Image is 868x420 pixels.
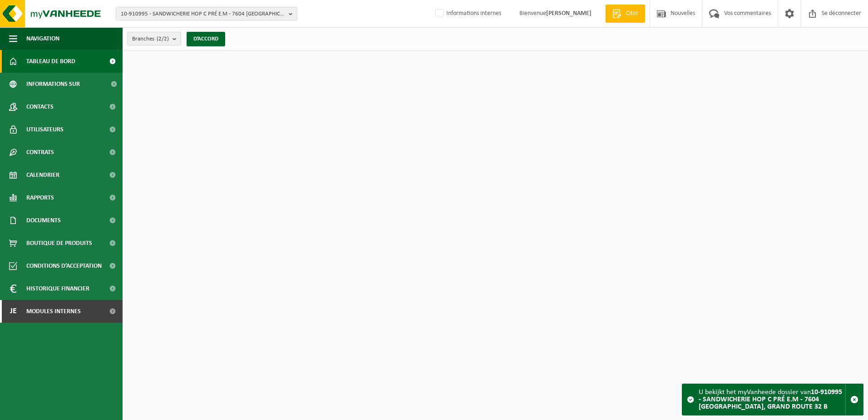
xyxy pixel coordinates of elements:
[132,32,169,46] span: Branches
[26,73,105,95] span: Informations sur l’entreprise
[26,300,81,323] span: Modules internes
[546,10,592,17] strong: [PERSON_NAME]
[26,50,75,73] span: Tableau de bord
[187,32,225,46] button: D’ACCORD
[121,7,285,21] span: 10-910995 - SANDWICHERIE HOP C PRÉ E.M - 7604 [GEOGRAPHIC_DATA], GRAND ROUTE 32 B
[699,384,845,415] div: U bekijkt het myVanheede dossier van
[26,209,61,232] span: Documents
[26,186,54,209] span: Rapports
[26,277,89,300] span: Historique financier
[9,300,17,323] span: Je
[116,7,297,20] button: 10-910995 - SANDWICHERIE HOP C PRÉ E.M - 7604 [GEOGRAPHIC_DATA], GRAND ROUTE 32 B
[26,255,102,277] span: Conditions d’acceptation
[157,36,169,42] count: (2/2)
[26,232,92,255] span: Boutique de produits
[519,10,592,17] font: Bienvenue
[26,95,54,118] span: Contacts
[624,9,641,18] span: Citer
[26,164,59,186] span: Calendrier
[26,118,64,141] span: Utilisateurs
[127,32,181,45] button: Branches(2/2)
[605,5,645,23] a: Citer
[699,389,842,410] strong: 10-910995 - SANDWICHERIE HOP C PRÉ E.M - 7604 [GEOGRAPHIC_DATA], GRAND ROUTE 32 B
[26,27,59,50] span: Navigation
[434,7,501,20] label: Informations internes
[26,141,54,164] span: Contrats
